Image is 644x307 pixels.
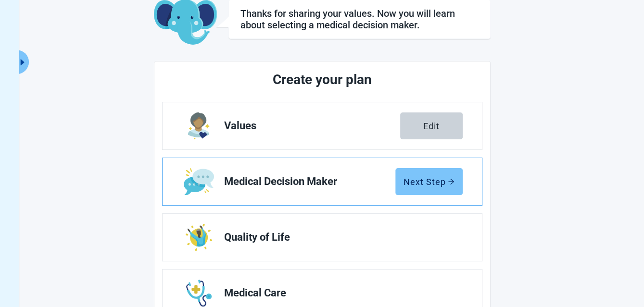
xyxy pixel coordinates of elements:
[198,69,446,90] h2: Create your plan
[163,102,482,149] a: Edit Values section
[395,168,463,195] button: Next Steparrow-right
[163,158,482,205] a: Edit Medical Decision Maker section
[423,121,440,131] div: Edit
[163,214,482,261] a: Edit Quality of Life section
[240,8,479,31] div: Thanks for sharing your values. Now you will learn about selecting a medical decision maker.
[400,112,463,139] button: Edit
[224,232,455,243] span: Quality of Life
[404,177,455,186] div: Next Step
[448,178,455,185] span: arrow-right
[17,50,29,74] button: Expand menu
[18,58,27,67] span: caret-right
[224,120,400,132] span: Values
[224,176,395,187] span: Medical Decision Maker
[224,287,455,299] span: Medical Care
